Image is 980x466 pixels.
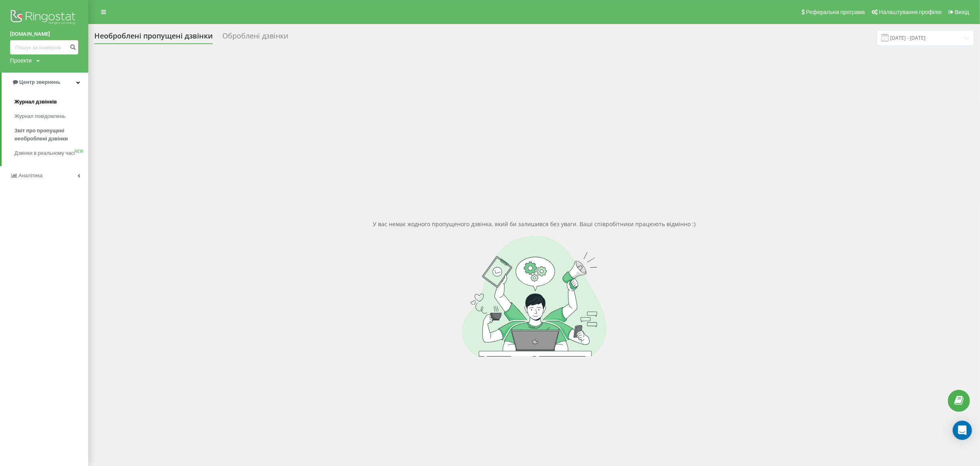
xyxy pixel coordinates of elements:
[10,30,78,38] a: [DOMAIN_NAME]
[14,127,84,143] span: Звіт про пропущені необроблені дзвінки
[806,9,865,15] span: Реферальна програма
[14,112,65,120] span: Журнал повідомлень
[2,73,88,92] a: Центр звернень
[19,79,60,85] span: Центр звернень
[14,149,75,157] span: Дзвінки в реальному часі
[222,32,288,44] div: Оброблені дзвінки
[14,95,88,109] a: Журнал дзвінків
[14,146,88,160] a: Дзвінки в реальному часіNEW
[14,98,57,106] span: Журнал дзвінків
[10,40,78,55] input: Пошук за номером
[94,32,213,44] div: Необроблені пропущені дзвінки
[14,124,88,146] a: Звіт про пропущені необроблені дзвінки
[879,9,941,15] span: Налаштування профілю
[10,8,78,28] img: Ringostat logo
[18,172,43,178] span: Аналiтика
[10,57,32,65] div: Проекти
[955,9,969,15] span: Вихід
[14,109,88,124] a: Журнал повідомлень
[953,421,972,440] div: Open Intercom Messenger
